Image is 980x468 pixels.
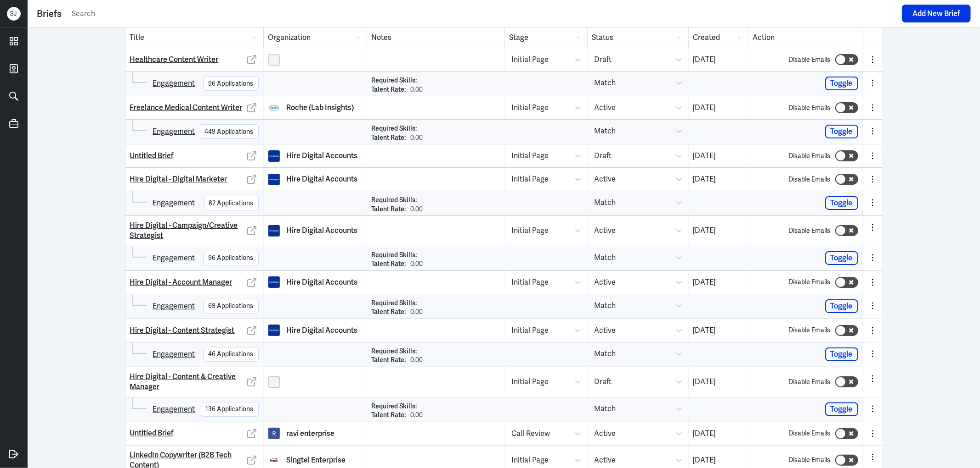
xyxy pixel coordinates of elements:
[268,276,280,288] img: Hire Digital Accounts
[789,277,831,287] label: Disable Emails
[825,299,858,313] button: Toggle
[411,411,423,420] p: 0.00
[372,299,417,308] p: Required Skills:
[825,402,858,416] button: Toggle
[789,175,831,184] label: Disable Emails
[693,376,743,387] p: [DATE]
[825,347,858,361] button: Toggle
[789,151,831,161] label: Disable Emails
[411,133,423,143] p: 0.00
[268,102,280,114] img: Roche (Lab Insights)
[209,198,254,208] div: 82 Applications
[372,356,406,365] p: Talent Rate:
[130,325,235,336] a: Hire Digital - Content Strategist
[372,133,406,143] p: Talent Rate:
[372,251,417,260] p: Required Skills:
[287,102,354,113] p: Roche (Lab Insights)
[153,198,195,209] a: Engagement
[411,308,423,317] p: 0.00
[268,325,280,336] img: Hire Digital Accounts
[268,454,280,466] img: Singtel Enterprise
[372,347,417,356] p: Required Skills:
[205,127,254,137] div: 449 Applications
[825,196,858,210] button: Toggle
[268,225,280,237] img: Hire Digital Accounts
[7,7,21,21] div: S J
[209,301,254,311] div: 69 Applications
[693,225,743,236] p: [DATE]
[153,78,195,89] a: Engagement
[206,404,254,414] div: 136 Applications
[372,196,417,205] p: Required Skills:
[693,102,743,113] p: [DATE]
[825,77,858,90] button: Toggle
[411,85,423,94] p: 0.00
[411,205,423,214] p: 0.00
[71,7,897,21] input: Search
[372,124,417,133] p: Required Skills:
[130,55,219,65] a: Healthcare Content Writer
[587,28,688,48] div: Status
[209,79,254,88] div: 96 Applications
[287,225,358,236] p: Hire Digital Accounts
[372,411,406,420] p: Talent Rate:
[153,301,195,312] a: Engagement
[693,325,743,336] p: [DATE]
[367,28,504,48] div: Notes
[130,277,232,287] a: Hire Digital - Account Manager
[411,259,423,269] p: 0.00
[287,174,358,185] p: Hire Digital Accounts
[789,377,831,387] label: Disable Emails
[130,151,174,161] a: Untitled Brief
[130,372,245,392] a: Hire Digital - Content & Creative Manager
[209,253,254,263] div: 96 Applications
[789,429,831,438] label: Disable Emails
[504,28,587,48] div: Stage
[268,150,280,162] img: Hire Digital Accounts
[372,259,406,269] p: Talent Rate:
[125,28,263,48] div: Title
[789,325,831,335] label: Disable Emails
[287,428,335,439] p: ravi enterprise
[153,126,195,137] a: Engagement
[287,150,358,161] p: Hire Digital Accounts
[268,428,280,439] img: ravi enterprise
[130,220,245,241] a: Hire Digital - Campaign/Creative Strategist
[825,125,858,138] button: Toggle
[130,174,227,184] a: Hire Digital - Digital Marketer
[37,7,62,21] div: Briefs
[902,5,971,22] button: Add New Brief
[693,277,743,288] p: [DATE]
[411,356,423,365] p: 0.00
[693,455,743,466] p: [DATE]
[287,277,358,288] p: Hire Digital Accounts
[130,428,174,438] a: Untitled Brief
[263,28,367,48] div: Organization
[789,226,831,236] label: Disable Emails
[748,28,863,48] div: Action
[789,455,831,465] label: Disable Emails
[209,349,254,359] div: 46 Applications
[789,55,831,65] label: Disable Emails
[693,428,743,439] p: [DATE]
[825,251,858,265] button: Toggle
[153,349,195,360] a: Engagement
[268,174,280,185] img: Hire Digital Accounts
[372,85,406,94] p: Talent Rate:
[372,205,406,214] p: Talent Rate:
[153,404,195,415] a: Engagement
[693,174,743,185] p: [DATE]
[789,103,831,113] label: Disable Emails
[372,308,406,317] p: Talent Rate:
[693,150,743,161] p: [DATE]
[153,253,195,264] a: Engagement
[130,103,243,113] a: Freelance Medical Content Writer
[287,455,346,466] p: Singtel Enterprise
[372,76,417,85] p: Required Skills:
[688,28,748,48] div: Created
[287,325,358,336] p: Hire Digital Accounts
[693,54,743,65] p: [DATE]
[372,402,417,411] p: Required Skills:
